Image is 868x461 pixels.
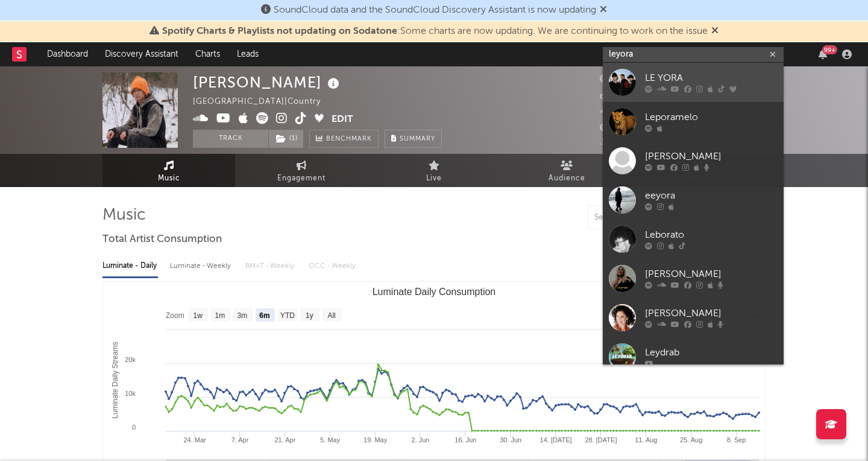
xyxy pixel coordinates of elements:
[187,42,228,66] a: Charts
[259,311,269,320] text: 6m
[603,102,784,141] a: Leporamelo
[645,307,778,321] div: [PERSON_NAME]
[193,72,342,92] div: [PERSON_NAME]
[585,436,617,444] text: 28. [DATE]
[183,436,206,444] text: 24. Mar
[132,424,136,431] text: 0
[645,189,778,203] div: eeyora
[102,256,158,276] div: Luminate - Daily
[235,154,368,187] a: Engagement
[158,171,180,186] span: Music
[635,436,657,444] text: 11. Aug
[603,298,784,337] a: [PERSON_NAME]
[645,267,778,282] div: [PERSON_NAME]
[645,228,778,243] div: Leborato
[237,311,248,320] text: 3m
[269,130,303,148] button: (1)
[231,436,249,444] text: 7. Apr
[600,139,671,147] span: Jump Score: 36.9
[363,436,388,444] text: 19. May
[274,5,596,15] span: SoundCloud data and the SoundCloud Discovery Assistant is now updating
[368,154,500,187] a: Live
[822,45,837,54] div: 99 +
[727,436,746,444] text: 8. Sep
[277,171,325,186] span: Engagement
[603,63,784,102] a: LE YORA
[193,311,203,320] text: 1w
[645,150,778,164] div: [PERSON_NAME]
[603,337,784,377] a: Leydrab
[680,436,702,444] text: 25. Aug
[600,108,629,116] span: 441
[711,27,719,36] span: Dismiss
[96,42,187,66] a: Discovery Assistant
[332,112,353,127] button: Edit
[454,436,476,444] text: 16. Jun
[326,132,372,147] span: Benchmark
[280,311,295,320] text: YTD
[320,436,341,444] text: 5. May
[600,75,642,83] span: 44,243
[327,311,335,320] text: All
[125,356,136,363] text: 20k
[588,213,715,223] input: Search by song name or URL
[385,130,442,148] button: Summary
[500,154,633,187] a: Audience
[170,256,233,276] div: Luminate - Weekly
[540,436,572,444] text: 14. [DATE]
[426,171,442,186] span: Live
[400,136,435,142] span: Summary
[309,130,379,148] a: Benchmark
[603,220,784,259] a: Leborato
[645,71,778,86] div: LE YORA
[228,42,267,66] a: Leads
[111,342,119,418] text: Luminate Daily Streams
[125,390,136,397] text: 10k
[215,311,225,320] text: 1m
[600,5,607,15] span: Dismiss
[193,130,268,148] button: Track
[102,232,222,247] span: Total Artist Consumption
[274,436,295,444] text: 21. Apr
[603,180,784,220] a: eeyora
[600,124,715,132] span: 78,673 Monthly Listeners
[819,49,827,59] button: 99+
[193,95,335,109] div: [GEOGRAPHIC_DATA] | Country
[39,42,96,66] a: Dashboard
[102,154,235,187] a: Music
[500,436,521,444] text: 30. Jun
[645,110,778,125] div: Leporamelo
[268,130,304,148] span: ( 1 )
[549,171,585,186] span: Audience
[603,47,784,62] input: Search for artists
[603,259,784,298] a: [PERSON_NAME]
[373,287,496,297] text: Luminate Daily Consumption
[166,311,184,320] text: Zoom
[162,27,397,36] span: Spotify Charts & Playlists not updating on Sodatone
[306,311,313,320] text: 1y
[603,141,784,180] a: [PERSON_NAME]
[162,27,708,36] span: : Some charts are now updating. We are continuing to work on the issue
[645,346,778,360] div: Leydrab
[600,92,648,100] span: 467,800
[411,436,429,444] text: 2. Jun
